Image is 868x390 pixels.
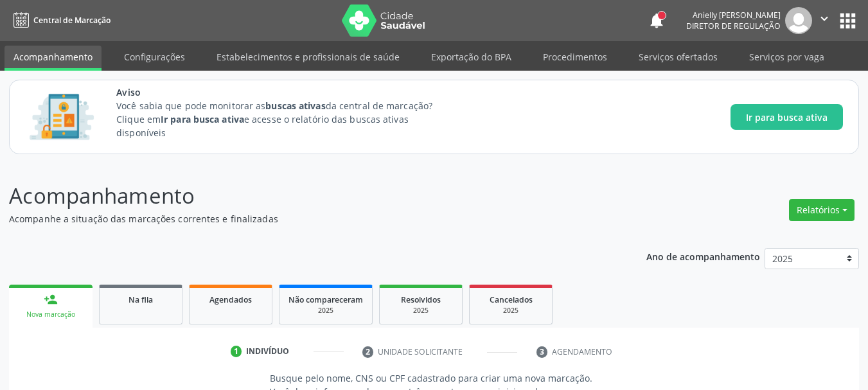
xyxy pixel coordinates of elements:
[401,294,441,305] span: Resolvidos
[746,111,828,124] span: Ir para busca ativa
[785,7,812,34] img: img
[288,294,363,305] span: Não compareceram
[490,294,533,305] span: Cancelados
[648,12,666,30] button: notifications
[115,46,194,68] a: Configurações
[116,99,456,139] p: Você sabia que pode monitorar as da central de marcação? Clique em e acesse o relatório das busca...
[686,21,781,31] span: Diretor de regulação
[208,46,409,68] a: Estabelecimentos e profissionais de saúde
[231,346,242,357] div: 1
[9,10,111,31] a: Central de Marcação
[731,104,843,130] button: Ir para busca ativa
[9,180,604,212] p: Acompanhamento
[812,7,837,34] button: 
[837,10,859,32] button: apps
[630,46,727,68] a: Serviços ofertados
[116,85,456,99] span: Aviso
[265,100,325,112] strong: buscas ativas
[246,346,289,357] div: Indivíduo
[161,113,244,125] strong: Ir para busca ativa
[128,294,153,305] span: Na fila
[33,15,111,26] span: Central de Marcação
[789,199,855,221] button: Relatórios
[288,306,363,315] div: 2025
[646,248,760,264] p: Ano de acompanhamento
[479,306,543,315] div: 2025
[534,46,616,68] a: Procedimentos
[209,294,252,305] span: Agendados
[422,46,520,68] a: Exportação do BPA
[4,46,102,71] a: Acompanhamento
[25,88,98,146] img: Imagem de CalloutCard
[389,306,453,315] div: 2025
[18,310,84,319] div: Nova marcação
[817,12,831,26] i: 
[740,46,833,68] a: Serviços por vaga
[9,212,604,226] p: Acompanhe a situação das marcações correntes e finalizadas
[686,10,781,21] div: Anielly [PERSON_NAME]
[44,292,58,306] div: person_add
